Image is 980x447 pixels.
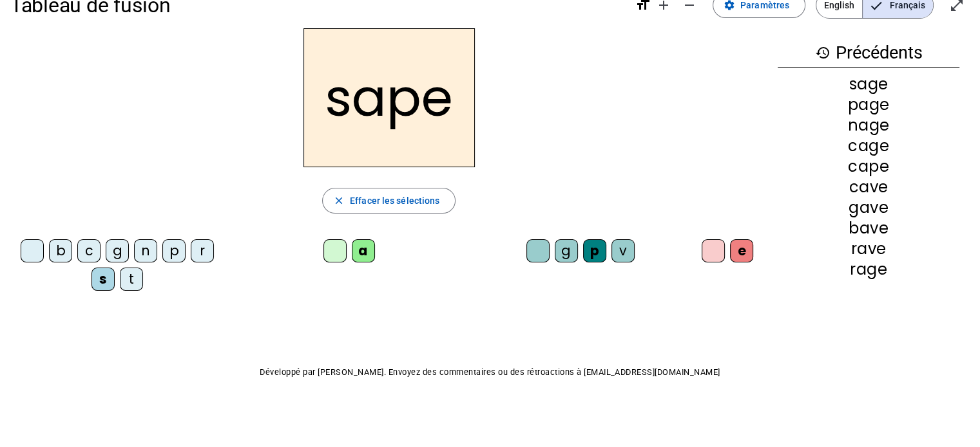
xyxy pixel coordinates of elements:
[555,239,578,262] div: g
[49,239,72,262] div: b
[162,239,186,262] div: p
[10,365,970,380] p: Développé par [PERSON_NAME]. Envoyez des commentaires ou des rétroactions à [EMAIL_ADDRESS][DOMAI...
[778,221,959,236] div: bave
[303,28,475,167] h2: sape
[778,179,959,195] div: cave
[778,262,959,277] div: rage
[191,239,214,262] div: r
[120,268,143,291] div: t
[322,188,456,214] button: Effacer les sélections
[77,239,101,262] div: c
[611,239,635,262] div: v
[778,118,959,133] div: nage
[815,45,831,60] mat-icon: history
[778,159,959,174] div: cape
[106,239,129,262] div: g
[352,239,375,262] div: a
[778,77,959,92] div: sage
[91,268,115,291] div: s
[333,195,345,206] mat-icon: close
[350,193,439,208] span: Effacer les sélections
[583,239,606,262] div: p
[134,239,157,262] div: n
[778,97,959,113] div: page
[778,200,959,215] div: gave
[778,138,959,154] div: cage
[730,239,753,262] div: e
[778,241,959,257] div: rave
[778,39,959,68] h3: Précédents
